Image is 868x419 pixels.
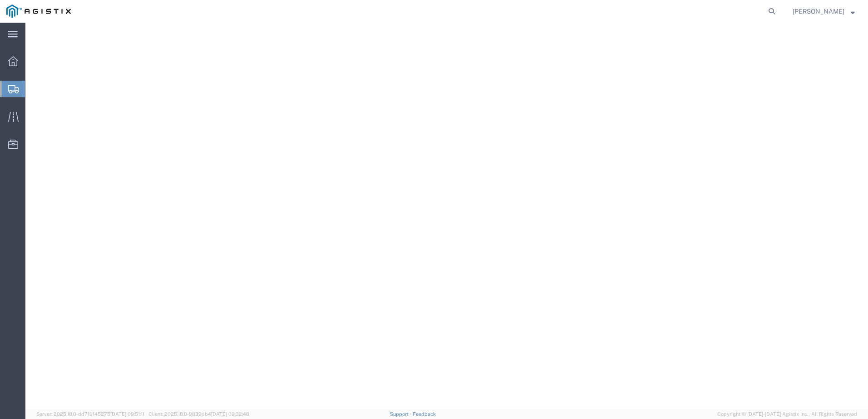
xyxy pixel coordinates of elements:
span: [DATE] 09:32:48 [211,411,249,417]
iframe: FS Legacy Container [25,23,868,409]
span: Client: 2025.18.0-9839db4 [148,411,249,417]
span: Nick Ottino [793,6,844,16]
span: Server: 2025.18.0-dd719145275 [36,411,144,417]
a: Support [390,411,413,417]
img: logo [6,5,71,18]
span: Copyright © [DATE]-[DATE] Agistix Inc., All Rights Reserved [717,410,857,418]
button: [PERSON_NAME] [792,6,855,17]
a: Feedback [413,411,436,417]
span: [DATE] 09:51:11 [110,411,144,417]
